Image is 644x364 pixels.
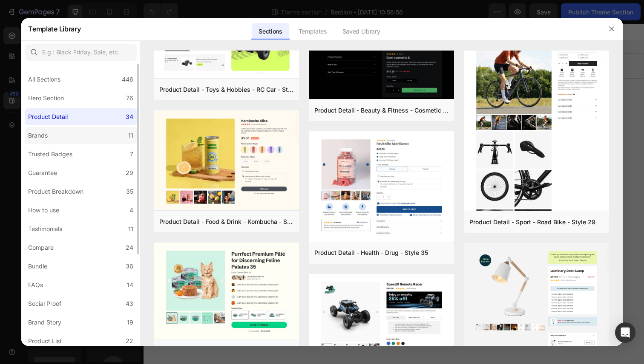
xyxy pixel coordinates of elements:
div: Open Intercom Messenger [615,322,635,343]
div: Drop element here [238,40,283,47]
img: pd35.png [154,243,299,340]
div: Compare [28,243,54,253]
div: 7 [130,149,133,159]
div: FAQs [28,280,43,290]
div: Product Breakdown [28,186,83,197]
div: Product Detail - Beauty & Fitness - Cosmetic - Style 17 [314,105,449,116]
div: Product Detail [28,112,68,122]
div: Brands [28,130,48,141]
div: Sections [252,23,289,40]
div: 36 [126,261,133,271]
div: Product Detail - Pet & Animals - Cat Food - Style 35 [159,345,294,355]
div: 76 [126,93,133,103]
div: Saved Library [336,23,387,40]
div: 14 [127,280,133,290]
div: Hero Section [28,93,64,103]
div: 11 [128,224,133,234]
div: Product Detail - Sport - Road Bike - Style 29 [469,217,595,227]
div: 43 [126,299,133,309]
div: 19 [127,317,133,327]
div: Trusted Badges [28,149,72,159]
div: Product Detail - Health - Drug - Style 35 [314,248,428,258]
div: 4 [129,205,133,215]
div: 446 [122,74,133,85]
img: pd29.png [464,29,609,255]
div: Testimonials [28,224,62,234]
div: 24 [126,243,133,253]
div: Product List [28,336,62,346]
div: 22 [126,336,133,346]
div: All Sections [28,74,60,85]
img: pd35-2.png [309,131,454,243]
div: Guarantee [28,168,57,178]
div: 11 [128,130,133,141]
div: 29 [126,168,133,178]
div: Product Detail - Food & Drink - Kombucha - Style 39 [159,217,294,227]
div: Templates [292,23,334,40]
img: pd39.png [154,110,299,212]
div: Bundle [28,261,47,271]
div: How to use [28,205,59,215]
div: Product Detail - Toys & Hobbies - RC Car - Style 30 [159,85,294,95]
div: Brand Story [28,317,61,327]
h2: Template Library [28,18,80,40]
div: 35 [126,186,133,197]
div: 34 [126,112,133,122]
div: Social Proof [28,299,61,309]
input: E.g.: Black Friday, Sale, etc. [25,44,137,61]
